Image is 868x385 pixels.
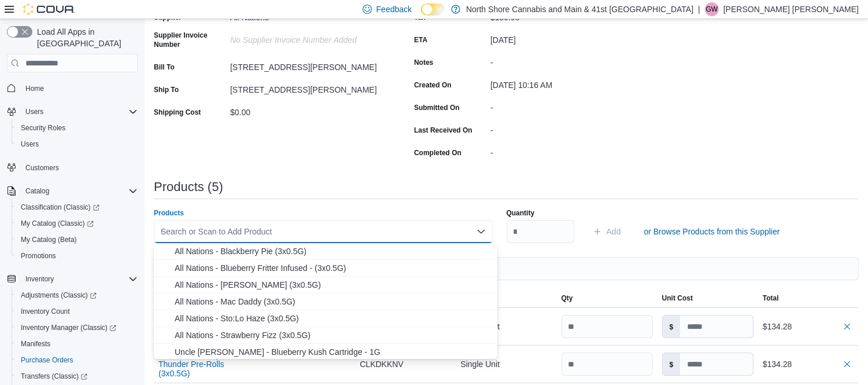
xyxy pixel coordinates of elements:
[21,80,138,95] span: Home
[12,248,142,264] button: Promotions
[644,226,780,237] span: or Browse Products from this Supplier
[21,219,94,228] span: My Catalog (Classic)
[158,350,250,378] button: All Nations - Tropic Thunder Pre-Rolls (3x0.5G)
[456,315,556,338] div: Single Unit
[21,307,70,316] span: Inventory Count
[154,344,497,361] button: Uncle Bob - Blueberry Kush Cartridge - 1G
[154,243,497,260] button: All Nations - Blackberry Pie (3x0.5G)
[16,337,55,351] a: Manifests
[16,217,98,230] a: My Catalog (Classic)
[21,184,138,198] span: Catalog
[21,105,138,119] span: Users
[763,320,854,333] div: $134.28
[490,144,645,157] div: -
[376,3,412,15] span: Feedback
[175,346,490,358] span: Uncle [PERSON_NAME] - Blueberry Kush Cartridge - 1G
[466,2,693,16] p: North Shore Cannabis and Main & 41st [GEOGRAPHIC_DATA]
[12,303,142,320] button: Inventory Count
[154,327,497,344] button: All Nations - Strawberry Fizz (3x0.5G)
[414,35,427,45] label: ETA
[21,339,50,349] span: Manifests
[175,329,490,341] span: All Nations - Strawberry Fizz (3x0.5G)
[21,82,49,96] a: Home
[414,58,433,67] label: Notes
[16,137,138,151] span: Users
[154,180,223,194] h3: Products (5)
[16,288,101,302] a: Adjustments (Classic)
[21,291,97,300] span: Adjustments (Classic)
[230,31,385,45] div: No Supplier Invoice Number added
[723,2,859,16] p: [PERSON_NAME] [PERSON_NAME]
[154,294,497,310] button: All Nations - Mac Daddy (3x0.5G)
[32,26,138,49] span: Load All Apps in [GEOGRAPHIC_DATA]
[16,121,138,135] span: Security Roles
[16,321,138,335] span: Inventory Manager (Classic)
[421,16,422,16] span: Dark Mode
[16,233,82,247] a: My Catalog (Beta)
[763,294,779,303] span: Total
[12,336,142,352] button: Manifests
[16,233,138,247] span: My Catalog (Beta)
[16,217,138,230] span: My Catalog (Classic)
[21,235,77,244] span: My Catalog (Beta)
[640,220,785,243] button: or Browse Products from this Supplier
[16,337,138,351] span: Manifests
[414,126,472,135] label: Last Received On
[2,79,142,96] button: Home
[658,289,758,307] button: Unit Cost
[562,294,573,303] span: Qty
[230,103,385,117] div: $0.00
[16,137,43,151] a: Users
[663,316,681,338] label: $
[230,80,385,94] div: [STREET_ADDRESS][PERSON_NAME]
[12,215,142,232] a: My Catalog (Classic)
[360,357,403,371] span: CLKDKKNV
[607,226,621,237] span: Add
[16,200,104,214] a: Classification (Classic)
[2,104,142,120] button: Users
[21,355,73,365] span: Purchase Orders
[154,277,497,294] button: All Nations - Lemon Gelato (3x0.5G)
[12,352,142,368] button: Purchase Orders
[21,161,64,175] a: Customers
[12,199,142,215] a: Classification (Classic)
[21,272,138,286] span: Inventory
[21,372,87,381] span: Transfers (Classic)
[507,208,535,218] label: Quantity
[21,123,65,133] span: Security Roles
[21,251,56,261] span: Promotions
[25,163,59,173] span: Customers
[16,321,121,335] a: Inventory Manager (Classic)
[21,140,39,149] span: Users
[16,353,78,367] a: Purchase Orders
[16,369,138,383] span: Transfers (Classic)
[154,260,497,277] button: All Nations - Blueberry Fritter Infused - (3x0.5G)
[421,3,445,16] input: Dark Mode
[705,2,719,16] div: Griffin Wright
[16,369,92,383] a: Transfers (Classic)
[414,148,461,157] label: Completed On
[16,305,138,318] span: Inventory Count
[16,249,61,263] a: Promotions
[175,296,490,307] span: All Nations - Mac Daddy (3x0.5G)
[490,98,645,112] div: -
[2,271,142,287] button: Inventory
[154,310,497,327] button: All Nations - Sto:Lo Haze (3x0.5G)
[490,53,645,67] div: -
[12,368,142,384] a: Transfers (Classic)
[2,159,142,176] button: Customers
[490,31,645,45] div: [DATE]
[16,305,75,318] a: Inventory Count
[477,227,486,236] button: Close list of options
[21,203,99,212] span: Classification (Classic)
[25,107,43,116] span: Users
[706,2,718,16] span: GW
[16,249,138,263] span: Promotions
[175,313,490,324] span: All Nations - Sto:Lo Haze (3x0.5G)
[414,80,452,90] label: Created On
[21,184,54,198] button: Catalog
[230,58,385,72] div: [STREET_ADDRESS][PERSON_NAME]
[2,183,142,199] button: Catalog
[456,353,556,376] div: Single Unit
[175,245,490,257] span: All Nations - Blackberry Pie (3x0.5G)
